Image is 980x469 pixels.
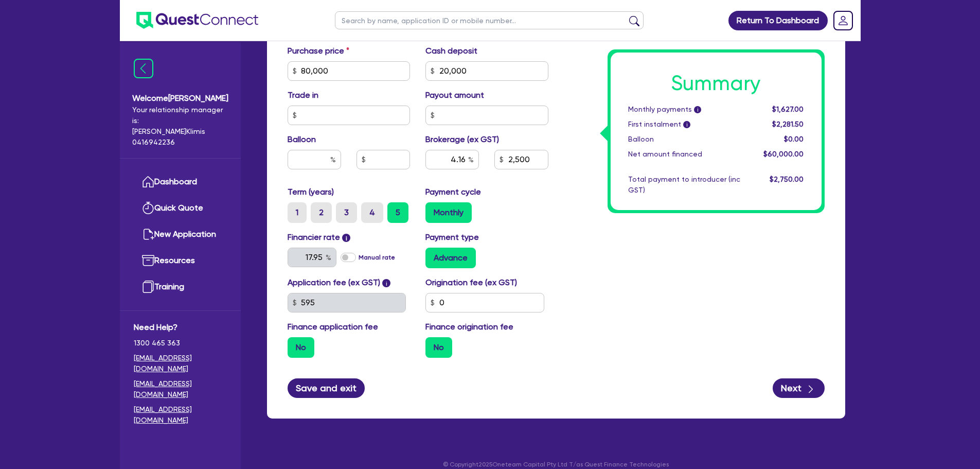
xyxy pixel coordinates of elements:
[382,279,390,287] span: i
[773,378,825,398] button: Next
[425,231,479,244] label: Payment type
[763,150,804,158] span: $60,000.00
[132,105,228,148] span: Your relationship manager is: [PERSON_NAME] Klimis 0416942236
[342,234,350,242] span: i
[288,133,316,146] label: Balloon
[694,107,701,114] span: i
[288,186,334,198] label: Term (years)
[425,45,477,57] label: Cash deposit
[620,174,748,196] div: Total payment to introducer (inc GST)
[142,202,154,214] img: quick-quote
[134,274,227,300] a: Training
[620,149,748,160] div: Net amount financed
[425,337,452,358] label: No
[425,321,513,333] label: Finance origination fee
[359,253,395,262] label: Manual rate
[728,11,828,30] a: Return To Dashboard
[830,7,857,34] a: Dropdown toggle
[134,321,227,334] span: Need Help?
[134,353,227,374] a: [EMAIL_ADDRESS][DOMAIN_NAME]
[288,45,349,57] label: Purchase price
[288,337,314,358] label: No
[134,338,227,349] span: 1300 465 363
[620,104,748,115] div: Monthly payments
[134,169,227,195] a: Dashboard
[134,248,227,274] a: Resources
[620,134,748,145] div: Balloon
[136,12,258,29] img: quest-connect-logo-blue
[772,120,804,128] span: $2,281.50
[288,231,351,244] label: Financier rate
[134,59,153,78] img: icon-menu-close
[335,11,644,29] input: Search by name, application ID or mobile number...
[425,276,517,289] label: Origination fee (ex GST)
[772,105,804,113] span: $1,627.00
[425,202,472,223] label: Monthly
[311,202,332,223] label: 2
[260,460,852,469] p: © Copyright 2025 Oneteam Capital Pty Ltd T/as Quest Finance Technologies
[628,71,804,96] h1: Summary
[142,254,154,267] img: resources
[134,404,227,426] a: [EMAIL_ADDRESS][DOMAIN_NAME]
[288,276,380,289] label: Application fee (ex GST)
[134,378,227,400] a: [EMAIL_ADDRESS][DOMAIN_NAME]
[620,119,748,130] div: First instalment
[425,133,499,146] label: Brokerage (ex GST)
[425,186,481,198] label: Payment cycle
[288,378,365,398] button: Save and exit
[387,202,408,223] label: 5
[425,89,484,101] label: Payout amount
[770,175,804,183] span: $2,750.00
[288,202,307,223] label: 1
[425,248,476,268] label: Advance
[288,321,378,333] label: Finance application fee
[784,135,804,143] span: $0.00
[134,195,227,221] a: Quick Quote
[142,281,154,293] img: training
[134,221,227,248] a: New Application
[336,202,357,223] label: 3
[683,121,690,129] span: i
[142,228,154,240] img: new-application
[132,92,228,105] span: Welcome [PERSON_NAME]
[288,89,318,101] label: Trade in
[361,202,383,223] label: 4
